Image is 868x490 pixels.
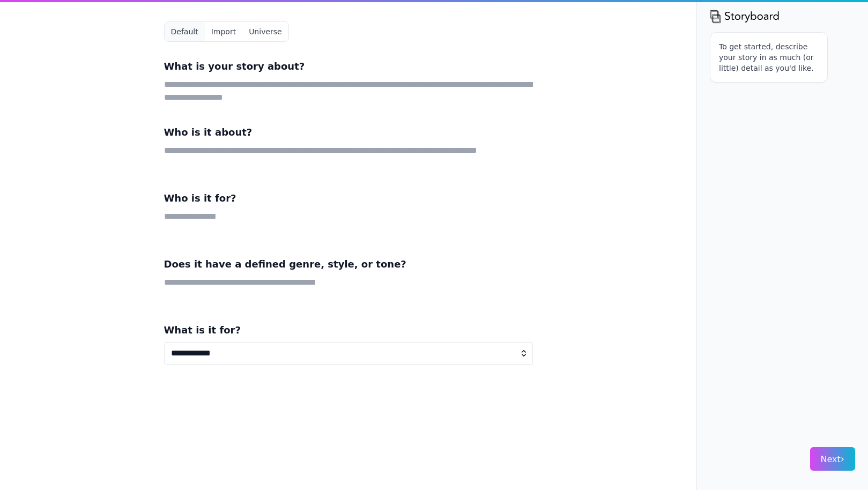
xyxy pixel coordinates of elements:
button: Next› [810,447,855,471]
button: Import [205,22,242,41]
img: storyboard [710,9,780,24]
button: Default [165,22,205,41]
button: Universe [242,22,288,41]
h3: What is it for? [164,323,533,338]
h3: Does it have a defined genre, style, or tone? [164,257,533,272]
p: To get started, describe your story in as much (or little) detail as you'd like. [719,41,819,73]
h3: Who is it about? [164,125,533,140]
span: › [841,453,844,464]
span: Next [821,454,844,464]
h3: What is your story about? [164,59,533,74]
h3: Who is it for? [164,191,533,206]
